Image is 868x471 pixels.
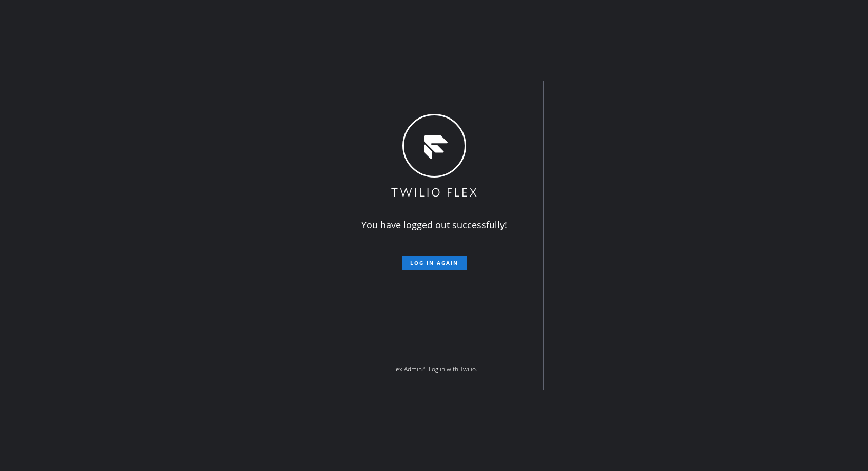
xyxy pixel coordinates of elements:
span: Log in again [410,259,458,266]
a: Log in with Twilio. [429,365,477,374]
button: Log in again [402,256,467,270]
span: You have logged out successfully! [361,219,507,231]
span: Flex Admin? [391,365,425,374]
